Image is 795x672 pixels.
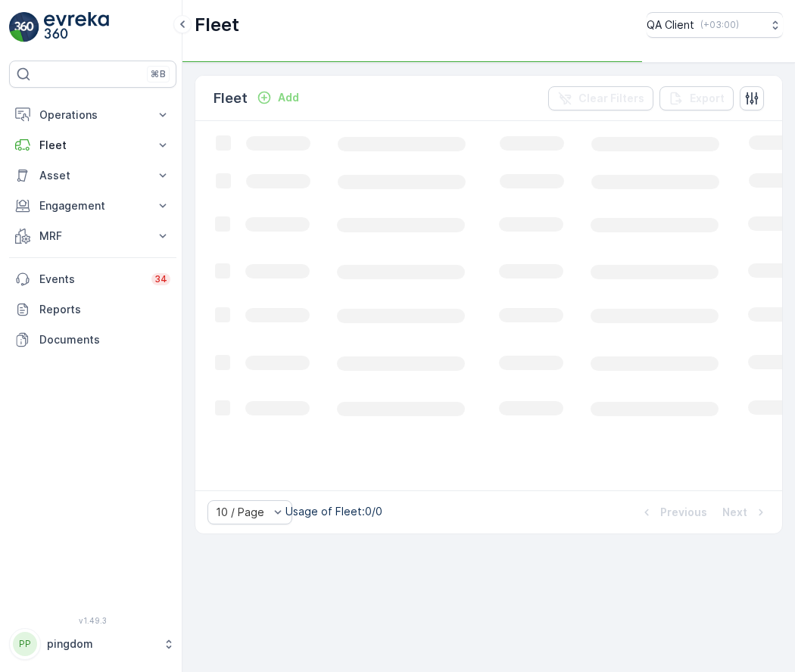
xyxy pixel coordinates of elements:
[285,504,382,519] p: Usage of Fleet : 0/0
[39,302,170,317] p: Reports
[690,91,725,106] p: Export
[151,68,166,80] p: ⌘B
[278,90,299,105] p: Add
[9,100,176,130] button: Operations
[9,325,176,355] a: Documents
[659,86,734,110] button: Export
[9,12,39,42] img: logo
[39,332,170,347] p: Documents
[13,632,37,656] div: PP
[9,294,176,325] a: Reports
[647,12,783,38] button: QA Client(+03:00)
[9,191,176,221] button: Engagement
[9,628,176,660] button: PPpingdom
[9,264,176,294] a: Events34
[47,636,155,652] p: pingdom
[9,130,176,160] button: Fleet
[9,160,176,191] button: Asset
[154,273,167,285] p: 34
[9,616,176,625] span: v 1.49.3
[39,272,142,287] p: Events
[39,198,146,213] p: Engagement
[39,229,146,244] p: MRF
[39,107,146,123] p: Operations
[251,89,305,107] button: Add
[9,221,176,251] button: MRF
[39,168,146,183] p: Asset
[39,138,146,153] p: Fleet
[647,17,694,33] p: QA Client
[548,86,653,110] button: Clear Filters
[700,19,739,31] p: ( +03:00 )
[578,91,644,106] p: Clear Filters
[721,503,770,521] button: Next
[195,13,239,37] p: Fleet
[214,88,248,109] p: Fleet
[638,503,709,521] button: Previous
[722,505,747,520] p: Next
[44,12,109,42] img: logo_light-DOdMpM7g.png
[660,505,707,520] p: Previous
